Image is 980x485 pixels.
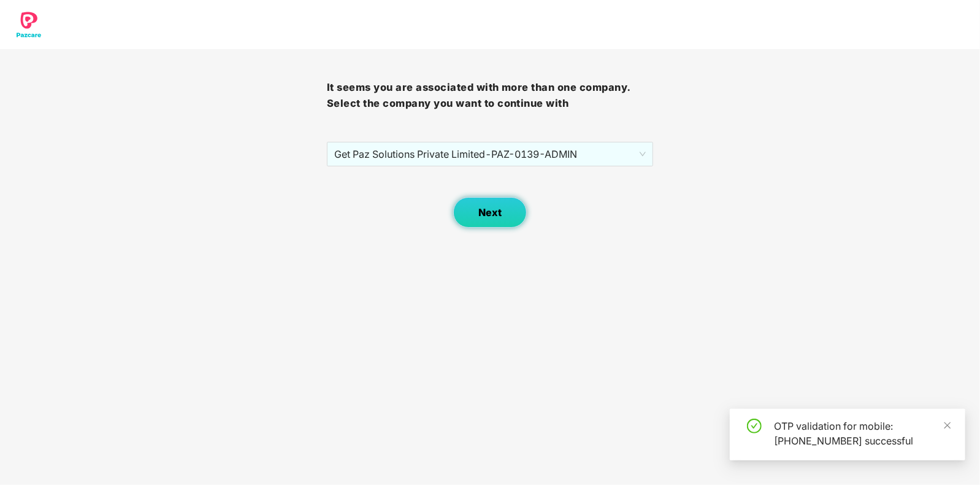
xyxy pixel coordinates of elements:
[453,197,527,228] button: Next
[334,142,646,166] span: Get Paz Solutions Private Limited - PAZ-0139 - ADMIN
[747,419,762,433] span: check-circle
[327,80,654,111] h3: It seems you are associated with more than one company. Select the company you want to continue with
[943,421,952,430] span: close
[478,207,502,219] span: Next
[774,419,951,448] div: OTP validation for mobile: [PHONE_NUMBER] successful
